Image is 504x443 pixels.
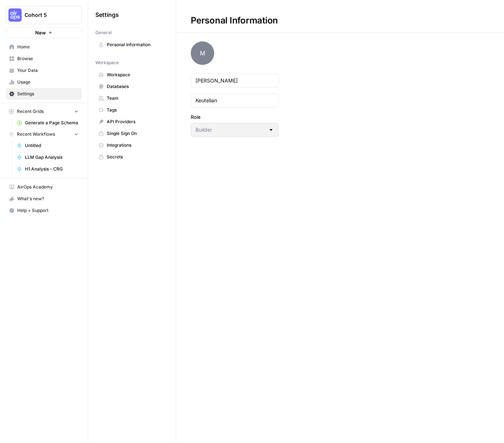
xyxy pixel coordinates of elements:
[25,142,78,149] span: Untitled
[6,193,81,204] div: What's new?
[17,207,78,214] span: Help + Support
[17,91,78,97] span: Settings
[6,53,82,65] a: Browse
[6,129,82,140] button: Recent Workflows
[95,81,168,92] a: Databases
[107,118,165,125] span: API Providers
[191,113,279,121] label: Role
[95,116,168,128] a: API Providers
[107,154,165,160] span: Secrets
[191,41,214,65] span: M
[95,151,168,163] a: Secrets
[176,15,293,26] div: Personal Information
[35,29,46,36] span: New
[14,151,82,163] a: LLM Gap Analysis
[6,76,82,88] a: Usage
[95,59,119,66] span: Workspace
[95,128,168,139] a: Single Sign On
[107,95,165,102] span: Team
[14,163,82,175] a: H1 Analysis - CRG
[17,108,44,115] span: Recent Grids
[95,92,168,104] a: Team
[95,69,168,81] a: Workspace
[107,142,165,149] span: Integrations
[6,205,82,216] button: Help + Support
[6,88,82,100] a: Settings
[14,117,82,129] a: Generate a Page Schema
[95,10,119,19] span: Settings
[17,184,78,190] span: AirOps Academy
[107,107,165,113] span: Tags
[14,140,82,151] a: Untitled
[25,120,78,126] span: Generate a Page Schema
[107,83,165,90] span: Databases
[6,193,82,205] button: What's new?
[17,79,78,85] span: Usage
[17,67,78,74] span: Your Data
[6,6,82,24] button: Workspace: Cohort 5
[6,41,82,53] a: Home
[17,44,78,50] span: Home
[17,131,55,138] span: Recent Workflows
[95,29,112,36] span: General
[25,11,69,19] span: Cohort 5
[95,104,168,116] a: Tags
[95,139,168,151] a: Integrations
[25,166,78,172] span: H1 Analysis - CRG
[6,106,82,117] button: Recent Grids
[8,8,22,22] img: Cohort 5 Logo
[17,55,78,62] span: Browse
[25,154,78,161] span: LLM Gap Analysis
[6,65,82,76] a: Your Data
[6,181,82,193] a: AirOps Academy
[107,72,165,78] span: Workspace
[107,130,165,137] span: Single Sign On
[95,39,168,51] a: Personal Information
[107,41,165,48] span: Personal Information
[6,27,82,38] button: New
